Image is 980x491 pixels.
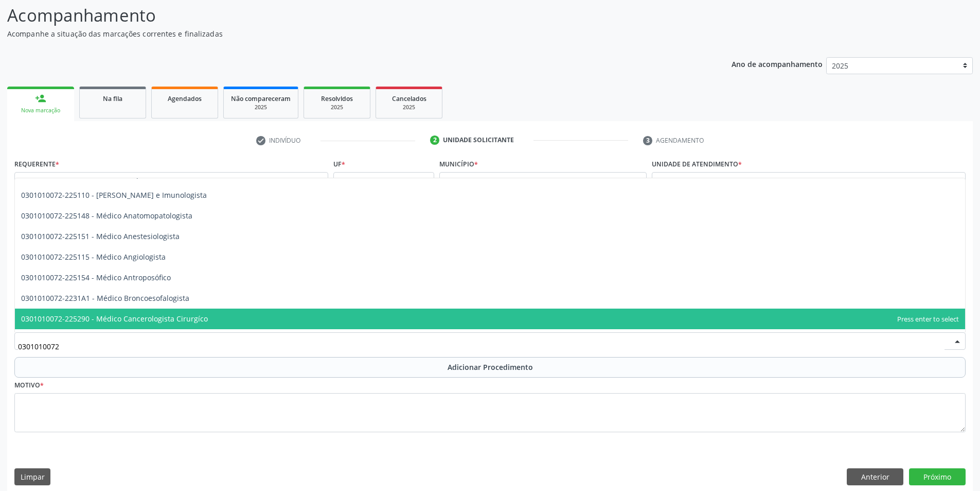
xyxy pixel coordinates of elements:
div: 2025 [311,104,363,111]
button: Anterior [847,468,903,486]
span: 0301010072-225290 - Médico Cancerologista Cirurgíco [21,314,208,324]
p: Acompanhamento [7,3,683,28]
span: [PERSON_NAME] [443,176,626,186]
button: Próximo [909,468,966,486]
span: 0301010072-225148 - Médico Anatomopatologista [21,211,192,221]
span: 0301010072-225151 - Médico Anestesiologista [21,231,180,241]
label: Requerente [14,156,59,172]
span: Unidade de Saude da Familia de Malhadas [655,176,945,186]
input: Buscar por procedimento [18,336,945,357]
label: Unidade de atendimento [652,156,742,172]
span: Agendados [168,94,202,103]
div: 2025 [231,104,291,111]
span: Cancelados [392,94,426,103]
div: 2025 [383,104,435,111]
span: 0301010072-225110 - [PERSON_NAME] e Imunologista [21,190,207,200]
span: 0301010072-225154 - Médico Antroposófico [21,273,171,282]
span: Não compareceram [231,94,291,103]
span: 0301010072-225115 - Médico Angiologista [21,252,166,262]
p: Acompanhe a situação das marcações correntes e finalizadas [7,28,683,39]
span: Adicionar Procedimento [448,362,533,373]
div: Nova marcação [14,107,67,114]
span: AL [337,176,414,186]
label: UF [333,156,345,172]
p: Ano de acompanhamento [732,57,823,70]
div: person_add [35,93,46,104]
span: 0301010072-2231A1 - Médico Broncoesofalogista [21,293,189,303]
span: Resolvidos [321,94,353,103]
label: Município [439,156,478,172]
div: 2 [430,136,439,145]
button: Adicionar Procedimento [14,357,966,378]
span: Médico(a) [18,176,307,186]
span: Na fila [103,94,122,103]
div: Unidade solicitante [443,136,514,145]
label: Motivo [14,378,44,394]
